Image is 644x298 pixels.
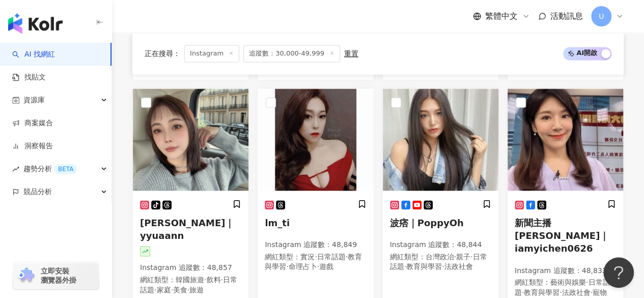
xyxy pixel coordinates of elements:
span: · [204,275,206,283]
img: KOL Avatar [508,89,623,191]
span: 家庭 [156,285,171,293]
iframe: Help Scout Beacon - Open [603,257,634,288]
img: logo [8,13,63,34]
span: 競品分析 [23,180,52,203]
p: 網紅類型 ： [515,277,616,297]
span: · [586,278,588,286]
span: [PERSON_NAME]｜yyuaann [140,217,234,240]
span: 追蹤數：30,000-49,999 [243,45,340,62]
span: 日常話題 [515,278,609,296]
span: 法政社會 [444,262,472,270]
span: lm_ti [265,217,290,228]
span: 遊戲 [319,262,333,270]
img: KOL Avatar [258,89,373,191]
span: 教育與學習 [524,288,559,296]
span: 實況 [300,252,315,260]
a: searchAI 找網紅 [12,49,55,60]
div: BETA [54,164,77,174]
span: · [187,285,189,293]
p: Instagram 追蹤數 ： 48,849 [265,239,366,250]
span: 美食 [173,285,187,293]
span: 旅遊 [189,285,204,293]
span: 教育與學習 [406,262,442,270]
span: · [522,288,524,296]
span: · [346,252,348,260]
span: U [599,11,604,22]
span: Instagram [184,45,239,62]
span: · [286,262,288,270]
span: 日常話題 [317,252,346,260]
p: Instagram 追蹤數 ： 48,857 [140,262,241,273]
span: 波痞｜PoppyOh [390,217,464,228]
span: 藝術與娛樂 [550,278,586,286]
span: 飲料 [206,275,220,283]
span: · [470,252,472,260]
img: KOL Avatar [383,89,498,191]
span: · [454,252,456,260]
p: Instagram 追蹤數 ： 48,844 [390,239,491,250]
span: 活動訊息 [550,11,583,21]
span: · [315,252,317,260]
span: 日常話題 [140,275,237,293]
span: · [154,285,156,293]
a: 洞察報告 [12,141,53,151]
img: chrome extension [16,267,36,284]
span: · [559,288,562,296]
span: 資源庫 [23,89,45,112]
p: 網紅類型 ： [390,252,491,272]
p: 網紅類型 ： [265,252,366,272]
span: rise [12,166,19,173]
span: 命理占卜 [289,262,317,270]
a: 找貼文 [12,72,46,83]
span: 台灣政治 [426,252,454,260]
span: 趨勢分析 [23,157,77,180]
span: · [317,262,319,270]
a: 商案媒合 [12,118,53,128]
span: 韓國旅遊 [176,275,204,283]
span: · [591,288,593,296]
span: · [220,275,222,283]
span: 新聞主播 [PERSON_NAME]｜iamyichen0626 [515,217,609,253]
span: · [404,262,406,270]
span: 寵物 [593,288,607,296]
span: 繁體中文 [485,11,518,22]
p: Instagram 追蹤數 ： 48,833 [515,265,616,276]
span: 法政社會 [562,288,591,296]
div: 重置 [344,49,358,58]
span: 親子 [456,252,470,260]
span: 立即安裝 瀏覽器外掛 [41,266,76,285]
img: KOL Avatar [133,89,248,191]
p: 網紅類型 ： [140,275,241,294]
span: · [442,262,444,270]
a: chrome extension立即安裝 瀏覽器外掛 [13,262,99,289]
span: 正在搜尋 ： [145,49,180,58]
span: · [171,285,173,293]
